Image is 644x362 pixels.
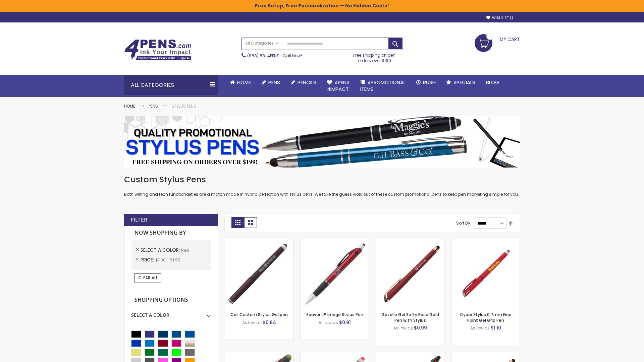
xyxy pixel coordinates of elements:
img: 4Pens Custom Pens and Promotional Products [124,39,191,61]
strong: Stylus Pens [171,103,196,109]
span: Pencils [298,79,316,86]
a: Specials [441,75,481,90]
span: Home [237,79,251,86]
img: Cyber Stylus 0.7mm Fine Point Gel Grip Pen-Red [451,239,520,307]
a: Gazelle Gel Softy Rose Gold Pen with Stylus - ColorJet-Red [451,352,520,358]
a: Pens [256,75,285,90]
a: Home [124,103,135,109]
span: All Categories [245,41,279,46]
span: Red [181,247,189,253]
strong: Shopping Options [131,293,211,307]
a: Clear All [135,273,161,283]
span: $0.91 [339,319,351,326]
span: Specials [453,79,475,86]
div: Free shipping on pen orders over $199 [346,50,403,63]
a: (888) 88-4PENS [247,53,279,59]
strong: Filter [131,216,147,224]
a: All Categories [242,38,282,49]
a: 4PROMOTIONALITEMS [355,75,411,97]
a: Souvenir® Jalan Highlighter Stylus Pen Combo-Red [225,352,293,358]
span: Rush [423,79,436,86]
strong: Grid [231,217,244,228]
a: Cyber Stylus 0.7mm Fine Point Gel Grip Pen [460,312,512,323]
span: $0.84 [263,319,276,326]
div: Select A Color [131,307,211,318]
a: Home [225,75,256,90]
div: All Categories [124,75,218,95]
span: $1.10 [491,324,501,331]
a: Gazelle Gel Softy Rose Gold Pen with Stylus-Red [376,239,444,244]
a: Rush [411,75,441,90]
span: $1.00 - $1.99 [155,257,180,263]
a: Orbitor 4 Color Assorted Ink Metallic Stylus Pens-Red [376,352,444,358]
img: Gazelle Gel Softy Rose Gold Pen with Stylus-Red [376,239,444,307]
a: Pencils [285,75,322,90]
h1: Custom Stylus Pens [124,174,520,185]
img: Souvenir® Image Stylus Pen-Red [301,239,369,307]
span: Price [141,256,155,263]
a: Souvenir® Image Stylus Pen-Red [301,239,369,244]
a: Cyber Stylus 0.7mm Fine Point Gel Grip Pen-Red [451,239,520,244]
a: Islander Softy Gel with Stylus - ColorJet Imprint-Red [301,352,369,358]
a: Gazelle Gel Softy Rose Gold Pen with Stylus [381,312,439,323]
span: Pens [268,79,280,86]
a: 4Pens4impact [322,75,355,97]
span: As low as [393,325,413,331]
label: Sort By [456,220,470,226]
img: Stylus Pens [124,116,520,168]
a: Cali Custom Stylus Gel pen [230,312,288,317]
strong: Now Shopping by [131,226,211,240]
span: Clear All [138,275,158,281]
span: - Call Now! [247,53,302,59]
span: 4Pens 4impact [327,79,350,93]
a: Cali Custom Stylus Gel pen-Red [225,239,293,244]
img: Cali Custom Stylus Gel pen-Red [225,239,293,307]
span: As low as [470,325,490,331]
span: $0.99 [414,324,427,331]
a: Blog [481,75,504,90]
a: Wishlist [486,15,513,20]
a: Pens [149,103,158,109]
div: Both writing and tech functionalities are a match made in hybrid perfection with stylus pens. We ... [124,174,520,197]
span: Blog [486,79,499,86]
span: As low as [242,320,262,325]
span: As low as [319,320,338,325]
span: 4PROMOTIONAL ITEMS [360,79,406,93]
span: Select A Color [141,247,181,253]
a: Souvenir® Image Stylus Pen [306,312,363,317]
